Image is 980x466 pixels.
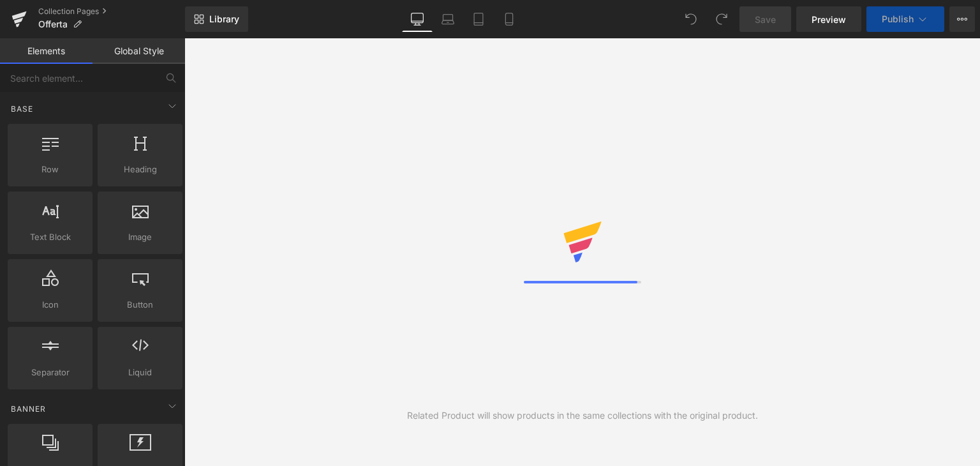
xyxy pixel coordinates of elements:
span: Save [755,13,776,26]
span: Icon [11,298,89,312]
span: Preview [812,13,846,26]
span: Image [101,230,179,244]
span: Base [10,103,34,115]
button: Publish [866,6,944,32]
span: Offerta [38,19,68,29]
span: Button [101,298,179,312]
a: Collection Pages [38,6,185,17]
span: Separator [11,366,89,379]
a: Tablet [463,6,494,32]
span: Heading [101,163,179,176]
button: Undo [678,6,704,32]
button: More [949,6,975,32]
span: Publish [882,14,914,24]
a: New Library [185,6,248,32]
a: Desktop [402,6,433,32]
span: Text Block [11,230,89,244]
a: Laptop [433,6,463,32]
a: Mobile [494,6,524,32]
a: Preview [796,6,861,32]
span: Banner [10,403,47,415]
button: Redo [709,6,734,32]
div: Related Product will show products in the same collections with the original product. [407,409,758,423]
span: Library [209,13,239,25]
a: Global Style [93,38,185,64]
span: Row [11,163,89,176]
span: Liquid [101,366,179,379]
